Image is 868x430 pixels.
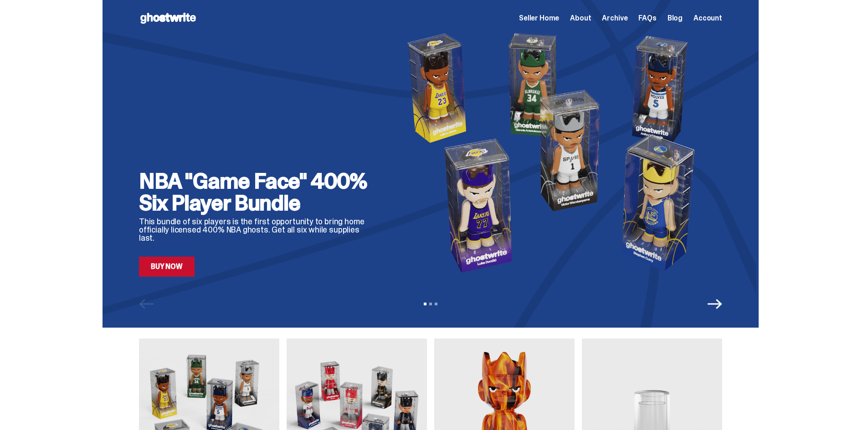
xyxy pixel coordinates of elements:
[693,15,722,22] a: Account
[519,15,559,22] a: Seller Home
[708,297,722,311] button: Next
[668,15,683,22] a: Blog
[139,257,195,277] a: Buy Now
[638,15,656,22] a: FAQs
[424,303,426,305] button: View slide 1
[139,218,376,242] p: This bundle of six players is the first opportunity to bring home officially licensed 400% NBA gh...
[139,170,376,214] h2: NBA "Game Face" 400% Six Player Bundle
[602,15,627,22] a: Archive
[435,303,437,305] button: View slide 3
[390,28,722,277] img: NBA "Game Face" 400% Six Player Bundle
[570,15,591,22] a: About
[429,303,432,305] button: View slide 2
